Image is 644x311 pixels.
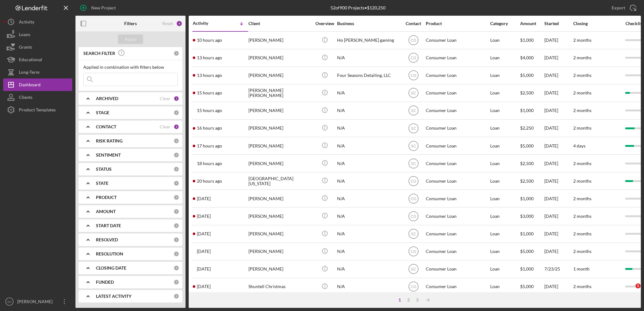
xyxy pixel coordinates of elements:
[174,138,179,144] div: 0
[573,266,590,271] time: 1 month
[426,173,489,189] div: Consumer Loan
[411,73,416,78] text: CG
[160,96,170,101] div: Clear
[174,223,179,228] div: 0
[520,155,544,172] div: $2,500
[426,120,489,137] div: Consumer Loan
[490,278,519,295] div: Loan
[573,37,591,43] time: 2 months
[426,50,489,66] div: Consumer Loan
[544,137,573,154] div: [DATE]
[402,21,425,26] div: Contact
[83,51,115,56] b: SEARCH FILTER
[337,85,400,101] div: N/A
[411,144,416,148] text: SC
[490,208,519,224] div: Loan
[197,249,211,254] time: 2025-08-09 01:36
[612,2,625,14] div: Export
[83,65,178,70] div: Applied in combination with filters below
[174,96,179,101] div: 1
[573,21,620,26] div: Closing
[573,213,591,219] time: 2 months
[313,21,336,26] div: Overview
[197,214,211,219] time: 2025-08-09 18:14
[337,137,400,154] div: N/A
[490,21,519,26] div: Category
[96,209,116,214] b: AMOUNT
[197,179,222,184] time: 2025-08-11 16:56
[520,208,544,224] div: $3,000
[197,38,222,43] time: 2025-08-12 03:32
[19,28,30,42] div: Loans
[3,66,72,78] a: Long-Term
[490,50,519,66] div: Loan
[520,137,544,154] div: $5,000
[174,180,179,186] div: 0
[96,265,126,271] b: CLOSING DATE
[544,190,573,207] div: [DATE]
[337,67,400,84] div: Four Seasons Detailing, LLC
[411,285,416,289] text: CG
[426,85,489,101] div: Consumer Loan
[520,67,544,84] div: $5,000
[544,155,573,172] div: [DATE]
[411,267,416,271] text: SC
[490,190,519,207] div: Loan
[16,295,57,309] div: [PERSON_NAME]
[3,78,72,91] a: Dashboard
[118,35,143,44] button: Apply
[573,161,591,166] time: 2 months
[248,278,311,295] div: Shuntell Christmas
[544,21,573,26] div: Started
[174,195,179,200] div: 0
[544,278,573,295] div: [DATE]
[520,102,544,119] div: $1,000
[490,67,519,84] div: Loan
[96,223,121,228] b: START DATE
[174,209,179,214] div: 0
[7,300,11,303] text: SC
[248,243,311,260] div: [PERSON_NAME]
[3,28,72,41] a: Loans
[96,181,108,186] b: STATE
[337,32,400,49] div: Ho [PERSON_NAME] gaming
[544,120,573,137] div: [DATE]
[174,152,179,158] div: 0
[197,284,211,289] time: 2025-08-08 17:52
[520,261,544,277] div: $1,000
[248,32,311,49] div: [PERSON_NAME]
[3,16,72,28] a: Activity
[19,41,32,55] div: Grants
[490,102,519,119] div: Loan
[520,32,544,49] div: $1,000
[544,173,573,189] div: [DATE]
[520,120,544,137] div: $2,250
[174,237,179,243] div: 0
[411,196,416,201] text: CG
[248,208,311,224] div: [PERSON_NAME]
[490,85,519,101] div: Loan
[19,104,56,118] div: Product Templates
[337,226,400,242] div: N/A
[19,66,40,80] div: Long-Term
[544,208,573,224] div: [DATE]
[426,226,489,242] div: Consumer Loan
[411,232,416,236] text: SC
[96,124,116,129] b: CONTACT
[544,67,573,84] div: [DATE]
[337,102,400,119] div: N/A
[174,51,179,56] div: 0
[411,249,416,254] text: CG
[96,167,112,172] b: STATUS
[520,85,544,101] div: $2,500
[96,96,118,101] b: ARCHIVED
[248,137,311,154] div: [PERSON_NAME]
[337,50,400,66] div: N/A
[96,195,117,200] b: PRODUCT
[520,190,544,207] div: $1,000
[96,280,114,285] b: FUNDED
[573,143,586,148] time: 4 days
[520,243,544,260] div: $5,000
[490,137,519,154] div: Loan
[426,190,489,207] div: Consumer Loan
